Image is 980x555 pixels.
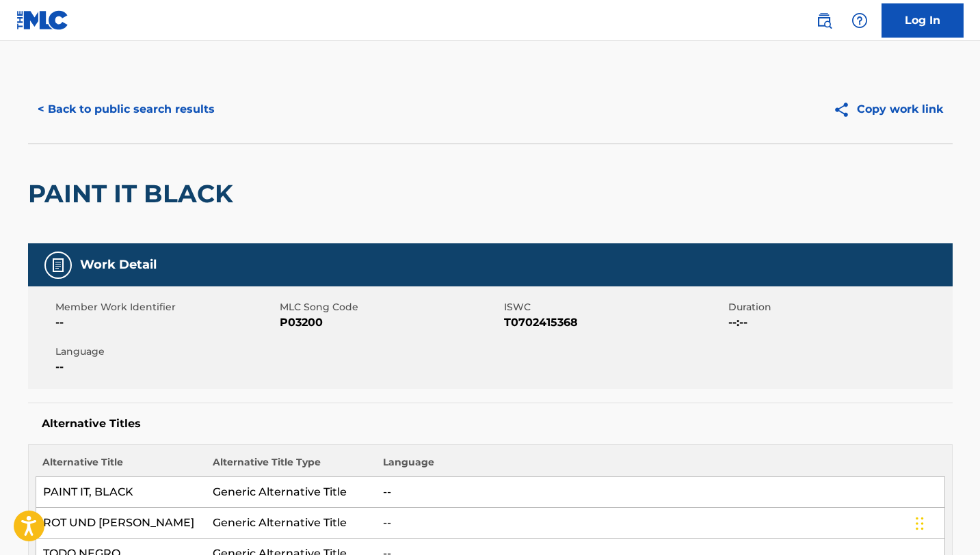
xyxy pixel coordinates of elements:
[28,178,240,209] h2: PAINT IT BLACK
[280,300,501,314] span: MLC Song Code
[55,314,276,331] span: --
[376,477,944,508] td: --
[50,257,66,273] img: Work Detail
[816,12,832,29] img: search
[728,314,949,331] span: --:--
[36,455,206,477] th: Alternative Title
[728,300,949,314] span: Duration
[206,455,376,477] th: Alternative Title Type
[36,508,206,539] td: ROT UND [PERSON_NAME]
[376,508,944,539] td: --
[912,489,980,555] iframe: Chat Widget
[42,417,939,431] h5: Alternative Titles
[16,10,69,30] img: MLC Logo
[916,503,924,544] div: Drag
[28,92,224,126] button: < Back to public search results
[206,508,376,539] td: Generic Alternative Title
[882,3,964,38] a: Log In
[851,12,868,29] img: help
[80,257,157,273] h5: Work Detail
[36,477,206,508] td: PAINT IT, BLACK
[846,7,873,34] div: Help
[833,101,857,118] img: Copy work link
[376,455,944,477] th: Language
[206,477,376,508] td: Generic Alternative Title
[823,92,953,126] button: Copy work link
[55,344,276,359] span: Language
[55,359,276,375] span: --
[55,300,276,314] span: Member Work Identifier
[504,300,725,314] span: ISWC
[810,7,838,34] a: Public Search
[504,314,725,331] span: T0702415368
[280,314,501,331] span: P03200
